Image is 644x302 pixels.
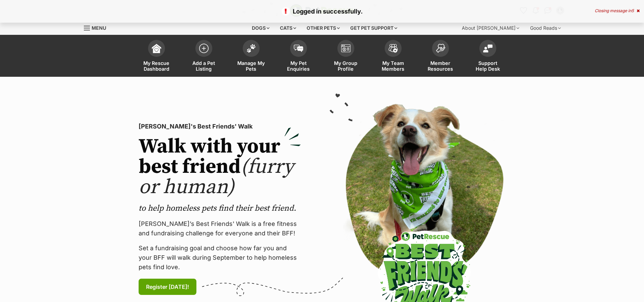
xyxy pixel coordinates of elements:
[473,60,503,72] span: Support Help Desk
[302,21,344,35] div: Other pets
[246,44,256,53] img: manage-my-pets-icon-02211641906a0b7f246fdf0571729dbe1e7629f14944591b6c1af311fb30b64b.svg
[92,25,106,31] span: Menu
[275,21,301,35] div: Cats
[247,21,274,35] div: Dogs
[294,45,303,52] img: pet-enquiries-icon-7e3ad2cf08bfb03b45e93fb7055b45f3efa6380592205ae92323e6603595dc1f.svg
[275,37,322,77] a: My Pet Enquiries
[464,37,511,77] a: Support Help Desk
[378,60,408,72] span: My Team Members
[133,37,180,77] a: My Rescue Dashboard
[189,60,219,72] span: Add a Pet Listing
[457,21,524,35] div: About [PERSON_NAME]
[341,44,351,52] img: group-profile-icon-3fa3cf56718a62981997c0bc7e787c4b2cf8bcc04b72c1350f741eb67cf2f40e.svg
[139,154,294,200] span: (furry or human)
[228,37,275,77] a: Manage My Pets
[425,60,456,72] span: Member Resources
[146,283,189,291] span: Register [DATE]!
[283,60,314,72] span: My Pet Enquiries
[139,122,301,131] p: [PERSON_NAME]'s Best Friends' Walk
[139,279,196,295] a: Register [DATE]!
[84,21,111,33] a: Menu
[141,60,172,72] span: My Rescue Dashboard
[139,137,301,198] h2: Walk with your best friend
[331,60,361,72] span: My Group Profile
[417,37,464,77] a: Member Resources
[139,203,301,214] p: to help homeless pets find their best friend.
[369,37,417,77] a: My Team Members
[139,219,301,238] p: [PERSON_NAME]’s Best Friends' Walk is a free fitness and fundraising challenge for everyone and t...
[139,243,301,272] p: Set a fundraising goal and choose how far you and your BFF will walk during September to help hom...
[388,44,398,53] img: team-members-icon-5396bd8760b3fe7c0b43da4ab00e1e3bb1a5d9ba89233759b79545d2d3fc5d0d.svg
[436,44,445,53] img: member-resources-icon-8e73f808a243e03378d46382f2149f9095a855e16c252ad45f914b54edf8863c.svg
[152,44,161,53] img: dashboard-icon-eb2f2d2d3e046f16d808141f083e7271f6b2e854fb5c12c21221c1fb7104beca.svg
[199,44,209,53] img: add-pet-listing-icon-0afa8454b4691262ce3f59096e99ab1cd57d4a30225e0717b998d2c9b9846f56.svg
[236,60,266,72] span: Manage My Pets
[345,21,402,35] div: Get pet support
[525,21,566,35] div: Good Reads
[322,37,369,77] a: My Group Profile
[180,37,228,77] a: Add a Pet Listing
[483,44,493,52] img: help-desk-icon-fdf02630f3aa405de69fd3d07c3f3aa587a6932b1a1747fa1d2bba05be0121f9.svg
